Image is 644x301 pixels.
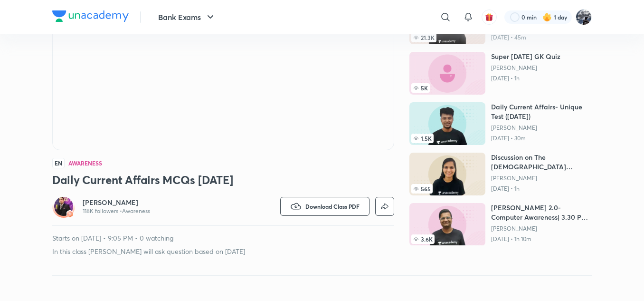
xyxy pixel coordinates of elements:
button: Bank Exams [152,8,222,27]
img: Avatar [54,197,73,216]
span: 5K [411,83,430,93]
button: avatar [482,10,497,25]
p: 118K followers • Awareness [83,207,150,215]
span: 565 [411,184,433,194]
span: 1.5K [411,134,434,143]
p: [DATE] • 45m [491,34,592,41]
h6: Daily Current Affairs- Unique Test ([DATE]) [491,102,592,121]
h6: [PERSON_NAME] 2.0- Computer Awareness| 3.30 PM| RRB PO & CLRK [491,203,592,222]
a: [PERSON_NAME] [491,175,592,182]
a: Company Logo [52,10,129,24]
a: [PERSON_NAME] [491,64,560,72]
img: Om singh [576,9,592,25]
span: 21.3K [411,33,436,42]
p: In this class [PERSON_NAME] will ask question based on [DATE] [52,247,394,256]
p: [DATE] • 1h [491,75,560,82]
p: [DATE] • 1h [491,185,592,193]
p: [DATE] • 1h 10m [491,235,592,243]
span: 3.6K [411,234,435,244]
h6: Super [DATE] GK Quiz [491,52,560,61]
a: [PERSON_NAME] [491,124,592,132]
img: streak [542,12,552,22]
img: badge [66,211,73,217]
span: Download Class PDF [305,203,360,210]
button: Download Class PDF [280,197,369,216]
p: [DATE] • 30m [491,135,592,142]
img: avatar [485,13,493,21]
h6: Discussion on The [DEMOGRAPHIC_DATA] Editorial - [DATE] [491,153,592,172]
h3: Daily Current Affairs MCQs [DATE] [52,172,394,187]
a: [PERSON_NAME] [491,225,592,233]
a: Avatarbadge [52,195,75,218]
a: [PERSON_NAME] [83,198,150,207]
p: Starts on [DATE] • 9:05 PM • 0 watching [52,233,394,243]
img: Company Logo [52,10,129,22]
